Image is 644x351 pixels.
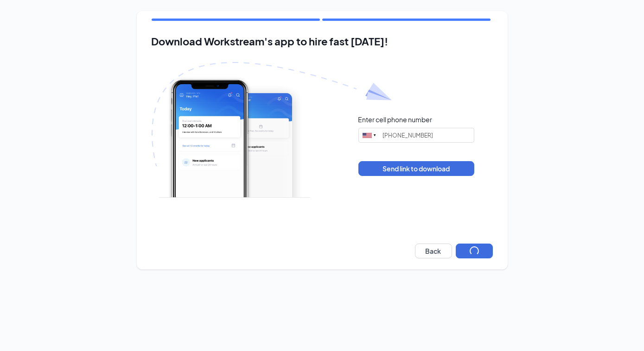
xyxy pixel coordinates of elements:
button: Back [415,244,452,258]
h2: Download Workstream's app to hire fast [DATE]! [152,36,493,47]
div: Enter cell phone number [358,115,433,124]
button: Send link to download [358,161,474,176]
div: United States: +1 [359,128,380,142]
img: Download Workstream's app with paper plane [152,62,392,198]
